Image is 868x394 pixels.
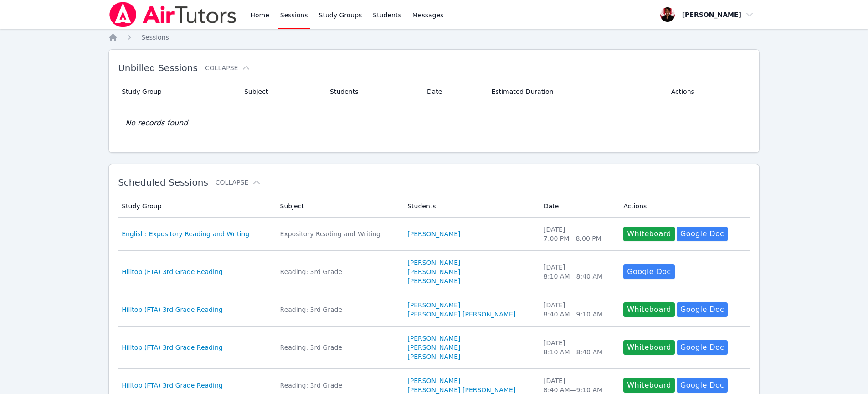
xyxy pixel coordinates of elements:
a: [PERSON_NAME] [407,376,460,385]
button: Whiteboard [623,302,675,317]
th: Estimated Duration [486,81,666,103]
a: Hilltop (FTA) 3rd Grade Reading [122,343,223,352]
tr: Hilltop (FTA) 3rd Grade ReadingReading: 3rd Grade[PERSON_NAME][PERSON_NAME][PERSON_NAME][DATE]8:1... [118,251,750,293]
div: [DATE] 8:40 AM — 9:10 AM [544,301,612,319]
th: Study Group [118,195,274,218]
td: No records found [118,103,750,143]
img: Air Tutors [108,2,237,27]
div: [DATE] 7:00 PM — 8:00 PM [544,225,612,243]
a: [PERSON_NAME] [407,258,460,267]
button: Whiteboard [623,378,675,393]
th: Students [402,195,538,218]
a: [PERSON_NAME] [407,301,460,310]
a: Google Doc [677,227,728,241]
a: [PERSON_NAME] [407,229,460,238]
span: Unbilled Sessions [118,62,198,73]
button: Collapse [216,178,261,187]
nav: Breadcrumb [108,33,760,42]
a: [PERSON_NAME] [407,352,460,361]
a: [PERSON_NAME] [407,334,460,343]
tr: English: Expository Reading and WritingExpository Reading and Writing[PERSON_NAME][DATE]7:00 PM—8... [118,218,750,251]
th: Study Group [118,81,239,103]
div: Reading: 3rd Grade [280,267,397,276]
th: Date [538,195,618,218]
a: [PERSON_NAME] [PERSON_NAME] [407,310,515,319]
th: Subject [239,81,324,103]
a: Google Doc [677,378,728,393]
a: [PERSON_NAME] [407,267,460,276]
span: Messages [412,10,444,20]
th: Date [421,81,486,103]
span: Sessions [141,34,169,41]
tr: Hilltop (FTA) 3rd Grade ReadingReading: 3rd Grade[PERSON_NAME][PERSON_NAME] [PERSON_NAME][DATE]8:... [118,293,750,327]
a: [PERSON_NAME] [407,276,460,285]
a: Google Doc [677,340,728,355]
button: Whiteboard [623,227,675,241]
th: Actions [618,195,750,218]
div: [DATE] 8:10 AM — 8:40 AM [544,338,612,357]
a: Google Doc [623,264,674,279]
a: [PERSON_NAME] [407,343,460,352]
a: English: Expository Reading and Writing [122,229,249,238]
div: [DATE] 8:10 AM — 8:40 AM [544,263,612,281]
th: Subject [275,195,402,218]
a: Hilltop (FTA) 3rd Grade Reading [122,381,223,390]
a: Sessions [141,33,169,42]
span: Scheduled Sessions [118,177,208,188]
a: Hilltop (FTA) 3rd Grade Reading [122,305,223,314]
div: Reading: 3rd Grade [280,305,397,314]
button: Collapse [205,63,251,73]
div: Reading: 3rd Grade [280,381,397,390]
div: Expository Reading and Writing [280,229,397,238]
div: Reading: 3rd Grade [280,343,397,352]
button: Whiteboard [623,340,675,355]
th: Actions [666,81,750,103]
th: Students [324,81,421,103]
a: Hilltop (FTA) 3rd Grade Reading [122,267,223,276]
a: Google Doc [677,302,728,317]
tr: Hilltop (FTA) 3rd Grade ReadingReading: 3rd Grade[PERSON_NAME][PERSON_NAME][PERSON_NAME][DATE]8:1... [118,327,750,369]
